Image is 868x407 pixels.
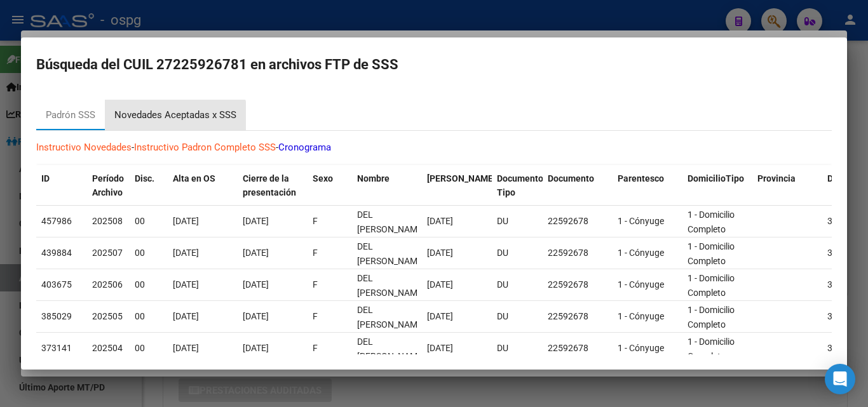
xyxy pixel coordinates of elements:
[492,165,543,207] datatable-header-cell: Documento Tipo
[243,248,269,258] span: [DATE]
[243,173,296,198] span: Cierre de la presentación
[618,311,664,321] span: 1 - Cónyuge
[173,216,199,226] span: [DATE]
[688,337,735,361] span: 1 - Domicilio Completo
[688,305,735,330] span: 1 - Domicilio Completo
[757,173,796,183] span: Provincia
[357,210,425,249] span: DEL RIZZO ADRIANA ANDREA
[618,173,664,183] span: Parentesco
[36,53,832,77] h2: Búsqueda del CUIL 27225926781 en archivos FTP de SSS
[497,214,538,229] div: DU
[243,343,269,353] span: [DATE]
[422,165,492,207] datatable-header-cell: Fecha Nac.
[618,279,664,290] span: 1 - Cónyuge
[92,343,123,353] span: 202504
[825,364,855,394] div: Open Intercom Messenger
[548,341,607,356] div: 22592678
[278,142,331,153] a: Cronograma
[352,165,422,207] datatable-header-cell: Nombre
[688,210,735,234] span: 1 - Domicilio Completo
[548,277,607,292] div: 22592678
[238,165,308,207] datatable-header-cell: Cierre de la presentación
[92,248,123,258] span: 202507
[357,273,425,312] span: DEL RIZZO ADRIANA ANDREA
[114,108,236,123] div: Novedades Aceptadas x SSS
[243,279,269,290] span: [DATE]
[41,216,72,226] span: 457986
[427,248,453,258] span: [DATE]
[173,173,215,183] span: Alta en OS
[613,165,682,207] datatable-header-cell: Parentesco
[135,246,163,260] div: 00
[548,246,607,260] div: 22592678
[688,273,735,298] span: 1 - Domicilio Completo
[41,343,72,353] span: 373141
[243,311,269,321] span: [DATE]
[92,311,123,321] span: 202505
[135,214,163,229] div: 00
[313,248,318,258] span: F
[313,279,318,290] span: F
[46,108,95,123] div: Padrón SSS
[135,341,163,356] div: 00
[87,165,130,207] datatable-header-cell: Período Archivo
[41,248,72,258] span: 439884
[618,343,664,353] span: 1 - Cónyuge
[682,165,752,207] datatable-header-cell: DomicilioTipo
[36,142,132,153] a: Instructivo Novedades
[134,142,276,153] a: Instructivo Padron Completo SSS
[497,246,538,260] div: DU
[308,165,352,207] datatable-header-cell: Sexo
[752,165,822,207] datatable-header-cell: Provincia
[548,214,607,229] div: 22592678
[168,165,238,207] datatable-header-cell: Alta en OS
[497,173,543,198] span: Documento Tipo
[548,173,594,183] span: Documento
[313,216,318,226] span: F
[243,216,269,226] span: [DATE]
[427,173,498,183] span: [PERSON_NAME].
[618,248,664,258] span: 1 - Cónyuge
[497,309,538,324] div: DU
[313,343,318,353] span: F
[135,277,163,292] div: 00
[92,173,124,198] span: Período Archivo
[357,305,425,344] span: DEL RIZZO ADRIANA ANDREA
[357,241,425,281] span: DEL RIZZO ADRIANA ANDREA
[497,277,538,292] div: DU
[548,309,607,324] div: 22592678
[41,279,72,290] span: 403675
[173,311,199,321] span: [DATE]
[618,216,664,226] span: 1 - Cónyuge
[41,311,72,321] span: 385029
[427,279,453,290] span: [DATE]
[173,279,199,290] span: [DATE]
[36,165,87,207] datatable-header-cell: ID
[41,173,50,183] span: ID
[357,337,425,376] span: DEL RIZZO ADRIANA ANDREA
[313,311,318,321] span: F
[173,248,199,258] span: [DATE]
[130,165,168,207] datatable-header-cell: Disc.
[427,343,453,353] span: [DATE]
[135,309,163,324] div: 00
[36,140,832,155] p: - -
[688,173,744,183] span: DomicilioTipo
[688,241,735,266] span: 1 - Domicilio Completo
[313,173,333,183] span: Sexo
[427,311,453,321] span: [DATE]
[92,279,123,290] span: 202506
[135,173,154,183] span: Disc.
[92,216,123,226] span: 202508
[427,216,453,226] span: [DATE]
[357,173,390,183] span: Nombre
[497,341,538,356] div: DU
[543,165,613,207] datatable-header-cell: Documento
[173,343,199,353] span: [DATE]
